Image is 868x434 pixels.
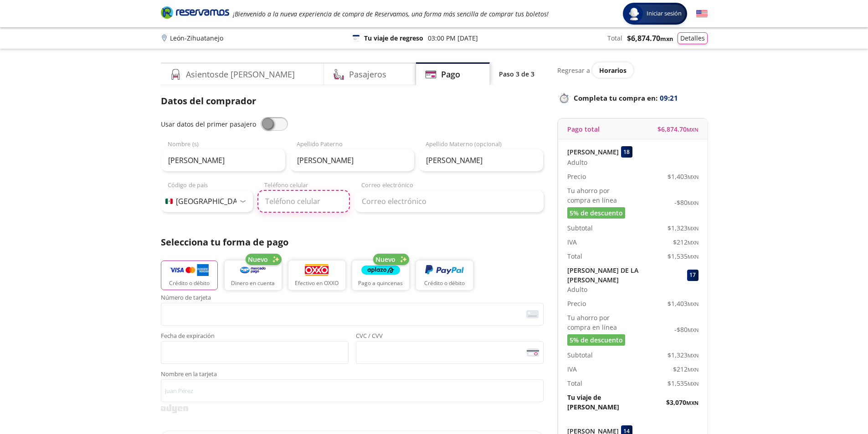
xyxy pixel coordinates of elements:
small: MXN [686,399,699,406]
span: $ 1,535 [668,378,699,388]
p: Subtotal [567,350,593,360]
p: Datos del comprador [161,94,544,108]
h4: Pago [441,68,460,81]
p: Tu ahorro por compra en línea [567,186,633,205]
button: Pago a quincenas [352,260,409,290]
small: MXN [688,352,699,359]
img: MX [165,199,173,204]
iframe: Iframe de la fecha de caducidad de la tarjeta asegurada [165,344,344,361]
p: Total [567,251,582,261]
span: Nuevo [248,255,268,264]
span: Usar datos del primer pasajero [161,120,256,128]
span: Nombre en la tarjeta [161,371,544,379]
p: Efectivo en OXXO [295,279,339,287]
button: English [696,8,708,20]
h4: Asientos de [PERSON_NAME] [186,68,295,81]
span: $ 1,323 [668,223,699,233]
h4: Pasajeros [349,68,386,81]
span: $ 6,874.70 [657,124,699,134]
input: Nombre (s) [161,149,285,172]
input: Apellido Materno (opcional) [419,149,543,172]
small: MXN [688,380,699,387]
div: Regresar a ver horarios [557,62,708,78]
span: $ 1,403 [668,299,699,308]
span: $ 212 [673,364,699,374]
span: Iniciar sesión [643,9,685,18]
input: Nombre en la tarjeta [161,379,544,402]
p: Subtotal [567,223,593,233]
p: Total [567,378,582,388]
small: MXN [688,199,699,206]
p: Total [607,33,622,43]
span: Adulto [567,285,587,294]
button: Crédito o débito [161,260,218,290]
div: 17 [687,270,699,281]
span: Número de tarjeta [161,295,544,303]
a: Brand Logo [161,5,229,22]
small: MXN [688,366,699,373]
span: Nuevo [375,255,395,264]
button: Crédito o débito [416,260,473,290]
span: -$ 80 [674,198,699,207]
p: Paso 3 de 3 [499,69,534,79]
span: $ 3,070 [666,398,699,407]
span: 5% de descuento [570,335,623,345]
iframe: Iframe del número de tarjeta asegurada [165,306,539,323]
p: Completa tu compra en : [557,92,708,104]
button: Dinero en cuenta [225,260,282,290]
p: Crédito o débito [424,279,465,287]
span: $ 212 [673,237,699,247]
p: Pago total [567,124,600,134]
p: Tu viaje de regreso [364,33,423,43]
p: León - Zihuatanejo [170,33,223,43]
small: MXN [660,35,673,43]
iframe: Messagebird Livechat Widget [815,381,859,425]
button: Efectivo en OXXO [288,260,345,290]
span: CVC / CVV [356,333,544,341]
span: $ 1,535 [668,251,699,261]
p: IVA [567,364,577,374]
span: $ 1,403 [668,172,699,181]
p: IVA [567,237,577,247]
input: Correo electrónico [354,190,544,213]
div: 18 [621,146,632,158]
p: [PERSON_NAME] DE LA [PERSON_NAME] [567,266,685,285]
p: Pago a quincenas [358,279,403,287]
p: Precio [567,299,586,308]
span: $ 6,874.70 [627,33,673,44]
small: MXN [688,301,699,307]
small: MXN [688,253,699,260]
img: card [526,310,539,318]
small: MXN [688,174,699,180]
input: Apellido Paterno [290,149,414,172]
p: Tu viaje de [PERSON_NAME] [567,393,633,412]
span: 09:21 [660,93,678,103]
small: MXN [688,239,699,246]
p: 03:00 PM [DATE] [428,33,478,43]
p: Tu ahorro por compra en línea [567,313,633,332]
span: Fecha de expiración [161,333,349,341]
em: ¡Bienvenido a la nueva experiencia de compra de Reservamos, una forma más sencilla de comprar tus... [233,10,549,18]
span: Adulto [567,158,587,167]
span: $ 1,323 [668,350,699,360]
span: 5% de descuento [570,208,623,218]
p: Crédito o débito [169,279,210,287]
p: Selecciona tu forma de pago [161,235,544,249]
i: Brand Logo [161,5,229,19]
input: Teléfono celular [257,190,350,213]
p: [PERSON_NAME] [567,147,619,157]
small: MXN [687,126,699,133]
small: MXN [688,225,699,232]
p: Dinero en cuenta [231,279,275,287]
iframe: Iframe del código de seguridad de la tarjeta asegurada [360,344,539,361]
p: Regresar a [557,66,590,75]
p: Precio [567,172,586,181]
img: svg+xml;base64,PD94bWwgdmVyc2lvbj0iMS4wIiBlbmNvZGluZz0iVVRGLTgiPz4KPHN2ZyB3aWR0aD0iMzk2cHgiIGhlaW... [161,404,188,413]
span: Horarios [599,66,627,75]
button: Detalles [678,32,708,44]
small: MXN [688,327,699,333]
span: -$ 80 [674,325,699,334]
